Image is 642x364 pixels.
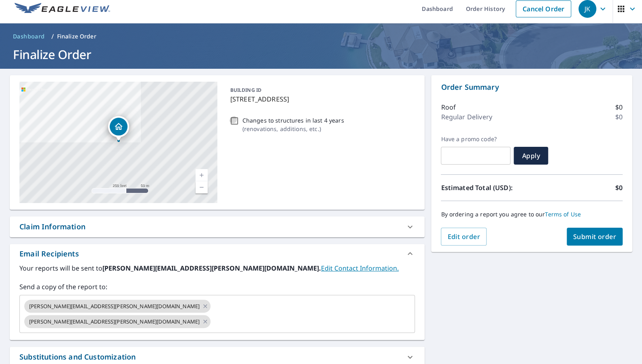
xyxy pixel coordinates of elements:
[10,30,48,43] a: Dashboard
[24,315,210,328] div: [PERSON_NAME][EMAIL_ADDRESS][PERSON_NAME][DOMAIN_NAME]
[573,232,616,241] span: Submit order
[10,46,632,63] h1: Finalize Order
[24,318,204,326] span: [PERSON_NAME][EMAIL_ADDRESS][PERSON_NAME][DOMAIN_NAME]
[24,303,204,310] span: [PERSON_NAME][EMAIL_ADDRESS][PERSON_NAME][DOMAIN_NAME]
[19,282,415,292] label: Send a copy of the report to:
[196,169,208,181] a: Current Level 17, Zoom In
[19,351,136,362] div: Substitutions and Customization
[516,0,571,17] a: Cancel Order
[615,183,623,193] p: $0
[441,228,487,245] button: Edit order
[520,151,542,160] span: Apply
[441,211,623,218] p: By ordering a report you agree to our
[102,264,321,273] b: [PERSON_NAME][EMAIL_ADDRESS][PERSON_NAME][DOMAIN_NAME].
[15,3,110,15] img: EV Logo
[230,94,412,104] p: [STREET_ADDRESS]
[19,263,415,273] label: Your reports will be sent to
[447,232,480,241] span: Edit order
[514,147,548,165] button: Apply
[196,181,208,193] a: Current Level 17, Zoom Out
[615,102,623,112] p: $0
[230,87,261,93] p: BUILDING ID
[615,112,623,122] p: $0
[10,216,425,237] div: Claim Information
[441,183,531,193] p: Estimated Total (USD):
[441,112,492,122] p: Regular Delivery
[441,82,623,93] p: Order Summary
[242,116,344,125] p: Changes to structures in last 4 years
[57,32,96,40] p: Finalize Order
[108,116,129,141] div: Dropped pin, building 1, Residential property, 213 Forest Cir Palmyra, PA 17078
[24,300,210,313] div: [PERSON_NAME][EMAIL_ADDRESS][PERSON_NAME][DOMAIN_NAME]
[441,102,456,112] p: Roof
[10,244,425,263] div: Email Recipients
[10,30,632,43] nav: breadcrumb
[545,210,581,218] a: Terms of Use
[19,248,79,259] div: Email Recipients
[19,221,85,232] div: Claim Information
[51,32,54,41] li: /
[13,32,45,40] span: Dashboard
[441,135,510,143] label: Have a promo code?
[242,125,344,133] p: ( renovations, additions, etc. )
[321,264,399,273] a: EditContactInfo
[567,228,623,245] button: Submit order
